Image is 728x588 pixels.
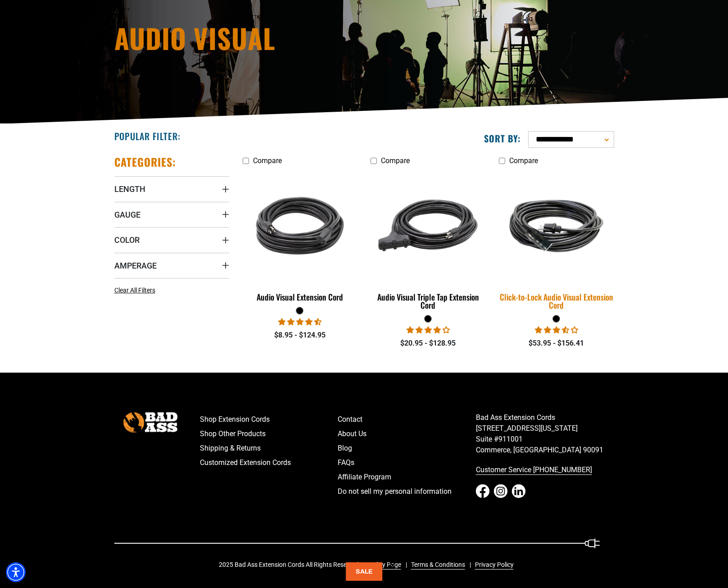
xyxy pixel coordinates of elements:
span: Clear All Filters [114,287,155,294]
h1: Audio Visual [114,24,443,51]
span: Length [114,184,145,194]
span: Amperage [114,260,157,271]
div: $20.95 - $128.95 [371,338,485,349]
h2: Categories: [114,155,176,169]
span: Color [114,235,140,245]
a: Affiliate Program [338,470,476,484]
a: Terms & Conditions [407,560,465,570]
a: FAQs [338,456,476,470]
div: 2025 Bad Ass Extension Cords All Rights Reserved. [219,560,520,570]
summary: Amperage [114,253,229,278]
div: Audio Visual Triple Tap Extension Cord [371,293,485,309]
a: call 833-674-1699 [476,463,614,477]
span: Compare [509,156,538,165]
a: black Audio Visual Triple Tap Extension Cord [371,169,485,315]
span: Gauge [114,210,140,220]
label: Sort by: [484,132,521,144]
a: Shop Other Products [200,427,338,441]
a: Instagram - open in a new tab [494,484,507,498]
img: black [371,174,485,278]
div: $8.95 - $124.95 [243,330,357,341]
p: Bad Ass Extension Cords [STREET_ADDRESS][US_STATE] Suite #911001 Commerce, [GEOGRAPHIC_DATA] 90091 [476,412,614,456]
span: Compare [381,156,410,165]
a: Do not sell my personal information [338,484,476,499]
div: Click-to-Lock Audio Visual Extension Cord [499,293,614,309]
a: Clear All Filters [114,286,159,295]
div: Audio Visual Extension Cord [243,293,357,301]
a: Customized Extension Cords [200,456,338,470]
a: black Click-to-Lock Audio Visual Extension Cord [499,169,614,315]
summary: Color [114,227,229,252]
h2: Popular Filter: [114,130,181,142]
img: Bad Ass Extension Cords [123,412,177,433]
a: Contact [338,412,476,427]
span: 3.75 stars [407,326,450,334]
a: Shop Extension Cords [200,412,338,427]
a: LinkedIn - open in a new tab [512,484,525,498]
a: Facebook - open in a new tab [476,484,489,498]
a: black Audio Visual Extension Cord [243,169,357,306]
div: Accessibility Menu [6,562,26,582]
img: black [243,174,357,278]
span: Compare [253,156,282,165]
a: Blog [338,441,476,456]
summary: Length [114,176,229,201]
span: 3.50 stars [535,326,578,334]
img: black [493,187,619,264]
div: $53.95 - $156.41 [499,338,614,349]
a: About Us [338,427,476,441]
span: 4.72 stars [278,318,321,326]
summary: Gauge [114,202,229,227]
a: Shipping & Returns [200,441,338,456]
a: Privacy Policy [471,560,514,570]
a: Policy Page [365,560,401,570]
